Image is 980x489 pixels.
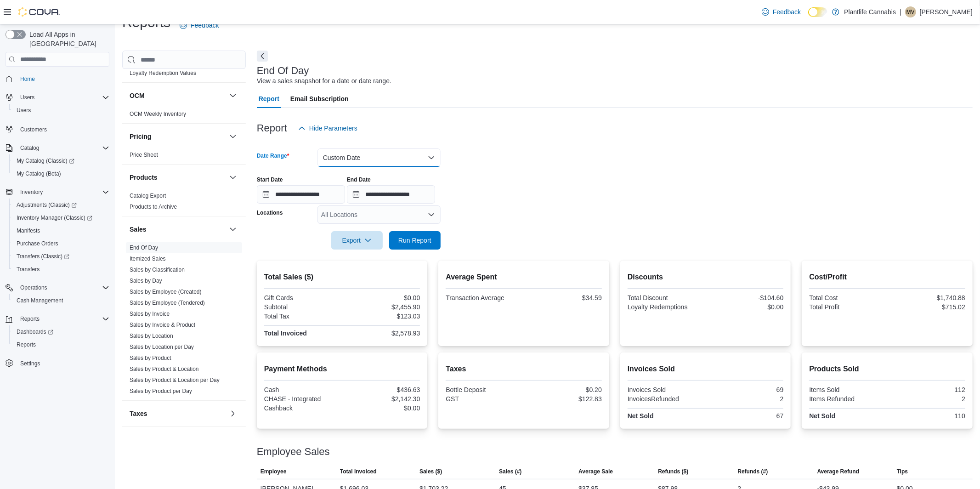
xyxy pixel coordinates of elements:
[191,21,219,30] span: Feedback
[808,7,827,17] input: Dark Mode
[17,201,77,209] span: Adjustments (Classic)
[13,225,44,236] a: Manifests
[9,154,113,167] a: My Catalog (Classic)
[889,386,965,393] div: 112
[17,187,109,198] span: Inventory
[13,155,78,166] a: My Catalog (Classic)
[130,225,226,234] button: Sales
[17,92,109,103] span: Users
[17,266,40,273] span: Transfers
[17,253,69,260] span: Transfers (Classic)
[6,68,109,394] nav: Complex example
[344,386,420,393] div: $436.63
[130,409,226,418] button: Taxes
[130,365,199,373] span: Sales by Product & Location
[130,343,194,351] span: Sales by Location per Day
[13,199,109,210] span: Adjustments (Classic)
[526,386,602,393] div: $0.20
[130,311,170,317] a: Sales by Invoice
[2,313,113,325] button: Reports
[130,110,186,118] span: OCM Weekly Inventory
[17,124,51,135] a: Customers
[13,326,57,337] a: Dashboards
[708,294,784,301] div: -$104.60
[130,278,162,284] a: Sales by Day
[130,225,147,234] h3: Sales
[17,157,74,165] span: My Catalog (Classic)
[130,70,196,76] a: Loyalty Redemption Values
[13,168,65,179] a: My Catalog (Beta)
[130,192,166,199] span: Catalog Export
[257,152,289,159] label: Date Range
[526,294,602,301] div: $34.59
[130,355,171,361] a: Sales by Product
[176,16,222,34] a: Feedback
[264,272,420,283] h2: Total Sales ($)
[628,386,704,393] div: Invoices Sold
[227,224,238,235] button: Sales
[257,123,287,134] h3: Report
[809,272,965,283] h2: Cost/Profit
[295,119,361,137] button: Hide Parameters
[17,187,46,198] button: Inventory
[130,203,177,210] span: Products to Archive
[227,90,238,101] button: OCM
[13,251,73,262] a: Transfers (Classic)
[20,75,35,83] span: Home
[17,123,109,135] span: Customers
[130,69,196,77] span: Loyalty Redemption Values
[809,395,885,403] div: Items Refunded
[264,303,340,311] div: Subtotal
[130,111,186,117] a: OCM Weekly Inventory
[227,131,238,142] button: Pricing
[628,364,784,375] h2: Invoices Sold
[17,170,61,177] span: My Catalog (Beta)
[2,281,113,294] button: Operations
[758,3,804,21] a: Feedback
[290,90,349,108] span: Email Subscription
[809,386,885,393] div: Items Sold
[344,330,420,337] div: $2,578.93
[130,244,158,251] a: End Of Day
[130,377,220,383] a: Sales by Product & Location per Day
[264,313,340,320] div: Total Tax
[889,412,965,420] div: 110
[13,251,109,262] span: Transfers (Classic)
[122,242,246,400] div: Sales
[257,176,283,183] label: Start Date
[2,122,113,136] button: Customers
[18,7,60,17] img: Cova
[344,313,420,320] div: $123.03
[130,376,220,384] span: Sales by Product & Location per Day
[628,294,704,301] div: Total Discount
[578,468,613,475] span: Average Sale
[122,57,246,82] div: Loyalty
[257,446,330,457] h3: Employee Sales
[130,409,147,418] h3: Taxes
[264,386,340,393] div: Cash
[130,244,158,251] span: End Of Day
[20,284,47,291] span: Operations
[2,357,113,370] button: Settings
[900,6,901,17] p: |
[130,267,185,273] a: Sales by Classification
[920,6,973,17] p: [PERSON_NAME]
[905,6,916,17] div: Michael Vincent
[130,299,205,307] span: Sales by Employee (Tendered)
[227,408,238,419] button: Taxes
[17,328,53,335] span: Dashboards
[17,227,40,234] span: Manifests
[130,91,226,100] button: OCM
[130,321,195,329] span: Sales by Invoice & Product
[428,211,435,218] button: Open list of options
[130,366,199,372] a: Sales by Product & Location
[17,341,36,348] span: Reports
[130,152,158,158] a: Price Sheet
[17,297,63,304] span: Cash Management
[17,73,109,85] span: Home
[264,364,420,375] h2: Payment Methods
[738,468,768,475] span: Refunds (#)
[227,172,238,183] button: Products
